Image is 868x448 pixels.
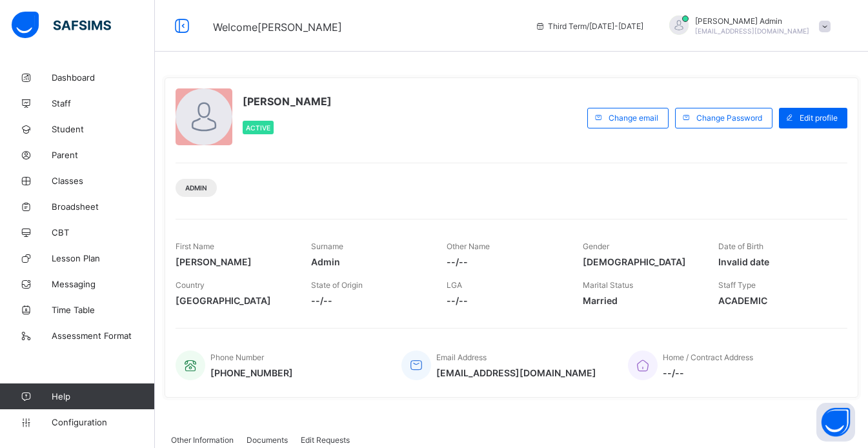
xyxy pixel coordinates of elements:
[243,95,332,108] span: [PERSON_NAME]
[447,241,490,251] span: Other Name
[718,280,756,290] span: Staff Type
[52,150,155,160] span: Parent
[52,201,155,212] span: Broadsheet
[663,352,753,362] span: Home / Contract Address
[663,367,753,378] span: --/--
[535,21,643,31] span: session/term information
[52,176,155,186] span: Classes
[176,295,292,306] span: [GEOGRAPHIC_DATA]
[583,295,699,306] span: Married
[52,279,155,289] span: Messaging
[52,305,155,315] span: Time Table
[583,241,609,251] span: Gender
[696,113,762,123] span: Change Password
[12,12,111,39] img: safsims
[52,331,155,341] span: Assessment Format
[246,124,270,132] span: Active
[695,16,809,26] span: [PERSON_NAME] Admin
[52,98,155,108] span: Staff
[311,256,427,267] span: Admin
[695,27,809,35] span: [EMAIL_ADDRESS][DOMAIN_NAME]
[52,417,154,427] span: Configuration
[176,280,205,290] span: Country
[718,241,763,251] span: Date of Birth
[436,367,596,378] span: [EMAIL_ADDRESS][DOMAIN_NAME]
[718,256,834,267] span: Invalid date
[52,253,155,263] span: Lesson Plan
[176,241,214,251] span: First Name
[52,227,155,238] span: CBT
[52,72,155,83] span: Dashboard
[176,256,292,267] span: [PERSON_NAME]
[185,184,207,192] span: Admin
[583,256,699,267] span: [DEMOGRAPHIC_DATA]
[247,435,288,445] span: Documents
[301,435,350,445] span: Edit Requests
[213,21,342,34] span: Welcome [PERSON_NAME]
[52,124,155,134] span: Student
[171,435,234,445] span: Other Information
[447,256,563,267] span: --/--
[311,280,363,290] span: State of Origin
[816,403,855,442] button: Open asap
[447,280,462,290] span: LGA
[436,352,487,362] span: Email Address
[609,113,658,123] span: Change email
[52,391,154,402] span: Help
[447,295,563,306] span: --/--
[583,280,633,290] span: Marital Status
[311,295,427,306] span: --/--
[210,367,293,378] span: [PHONE_NUMBER]
[718,295,834,306] span: ACADEMIC
[800,113,838,123] span: Edit profile
[210,352,264,362] span: Phone Number
[656,15,837,37] div: AbdulAdmin
[311,241,343,251] span: Surname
